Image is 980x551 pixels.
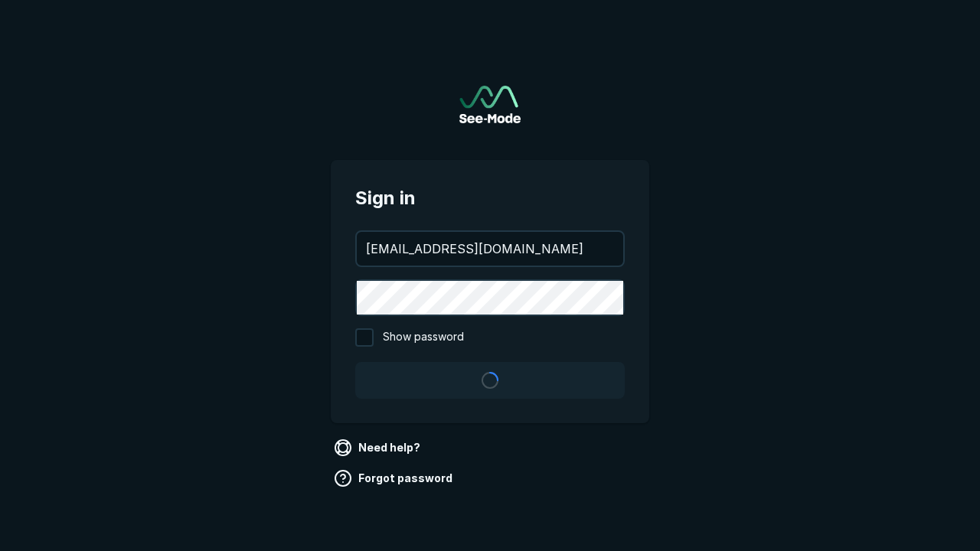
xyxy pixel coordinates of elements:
span: Sign in [355,184,625,212]
a: Need help? [331,435,426,460]
input: your@email.com [357,232,623,266]
img: See-Mode Logo [459,86,521,123]
a: Forgot password [331,466,459,491]
a: Go to sign in [459,86,521,123]
span: Show password [383,328,464,347]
